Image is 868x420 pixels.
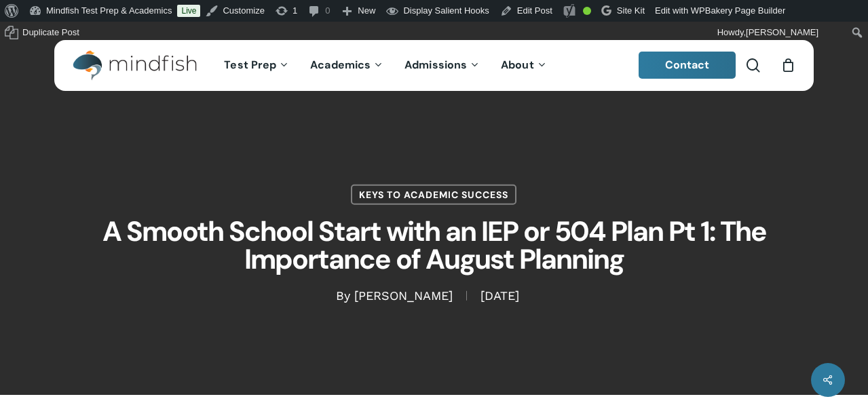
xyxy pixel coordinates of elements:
span: Duplicate Post [22,22,79,43]
span: Admissions [404,58,467,72]
a: Admissions [394,60,491,71]
a: [PERSON_NAME] [354,288,453,302]
span: Contact [665,58,710,72]
a: About [491,60,558,71]
div: Good [583,7,591,15]
span: Test Prep [224,58,276,72]
a: Cart [780,58,795,73]
h1: A Smooth School Start with an IEP or 504 Plan Pt 1: The Importance of August Planning [95,205,774,288]
a: Academics [300,60,394,71]
nav: Main Menu [214,40,557,91]
span: By [336,290,350,300]
a: Howdy, [713,22,847,43]
span: About [501,58,534,72]
span: [DATE] [466,290,533,300]
span: Academics [310,58,371,72]
header: Main Menu [54,40,814,91]
a: Contact [639,52,736,79]
a: Keys to Academic Success [351,185,516,205]
span: Site Kit [617,5,645,16]
a: Test Prep [214,60,300,71]
a: Live [177,5,200,17]
span: [PERSON_NAME] [746,27,818,37]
